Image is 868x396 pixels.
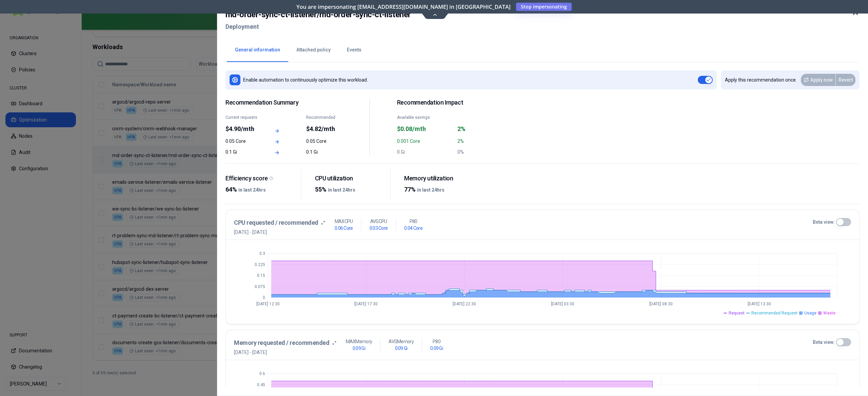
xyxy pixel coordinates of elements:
[389,338,414,345] p: AVG Memory
[397,124,453,134] div: $0.08/mth
[225,138,262,145] div: 0.05 Core
[234,338,330,348] h3: Memory requested / recommended
[225,149,262,155] div: 0.1 Gi
[306,138,342,145] div: 0.05 Core
[410,218,417,225] p: P80
[234,229,325,236] span: [DATE] - [DATE]
[306,115,342,120] div: Recommended
[225,175,296,182] div: Efficiency score
[225,99,342,107] span: Recommendation Summary
[339,38,370,62] button: Events
[243,76,368,83] p: Enable automation to continuously optimize this workload.
[263,295,265,300] tspan: 0
[397,138,453,145] div: 0.001 Core
[404,185,474,194] div: 77%
[453,302,476,306] tspan: [DATE] 22:30
[457,149,514,155] div: 0%
[404,175,474,182] div: Memory utilization
[259,251,265,256] tspan: 0.3
[417,187,445,193] span: in last 24hrs
[315,175,385,182] div: CPU utilization
[354,302,378,306] tspan: [DATE] 17:30
[370,225,388,232] h1: 0.03 Core
[259,371,265,376] tspan: 0.6
[397,115,453,120] div: Available savings
[751,310,797,316] span: Recommended Request
[457,138,514,145] div: 2%
[328,187,355,193] span: in last 24hrs
[551,302,574,306] tspan: [DATE] 03:30
[404,225,422,232] h1: 0.04 Core
[813,339,835,346] label: Beta view:
[397,99,514,107] h2: Recommendation Impact
[433,338,440,345] p: P80
[288,38,339,62] button: Attached policy
[353,345,365,352] h1: 0.09 Gi
[430,345,443,352] h1: 0.09 Gi
[234,349,336,356] span: [DATE] - [DATE]
[225,185,296,194] div: 64%
[649,302,673,306] tspan: [DATE] 08:30
[725,76,797,83] p: Apply this recommendation once.
[823,310,835,316] span: Waste
[255,284,265,289] tspan: 0.075
[255,262,265,267] tspan: 0.225
[225,124,262,134] div: $4.90/mth
[315,185,385,194] div: 55%
[225,115,262,120] div: Current requests
[335,218,353,225] p: MAX CPU
[729,310,745,316] span: Request
[225,21,411,33] h2: Deployment
[238,187,266,193] span: in last 24hrs
[225,8,411,21] h2: md-order-sync-ct-listener / md-order-sync-ct-listener
[306,124,342,134] div: $4.82/mth
[395,345,408,352] h1: 0.09 Gi
[306,149,342,155] div: 0.1 Gi
[457,124,514,134] div: 2%
[397,149,453,155] div: 0 Gi
[257,273,265,278] tspan: 0.15
[813,219,835,225] label: Beta view:
[234,218,318,227] h3: CPU requested / recommended
[370,218,387,225] p: AVG CPU
[346,338,372,345] p: MAX Memory
[256,302,280,306] tspan: [DATE] 12:30
[257,382,265,387] tspan: 0.45
[335,225,353,232] h1: 0.06 Core
[804,310,816,316] span: Usage
[748,302,771,306] tspan: [DATE] 13:30
[227,38,288,62] button: General information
